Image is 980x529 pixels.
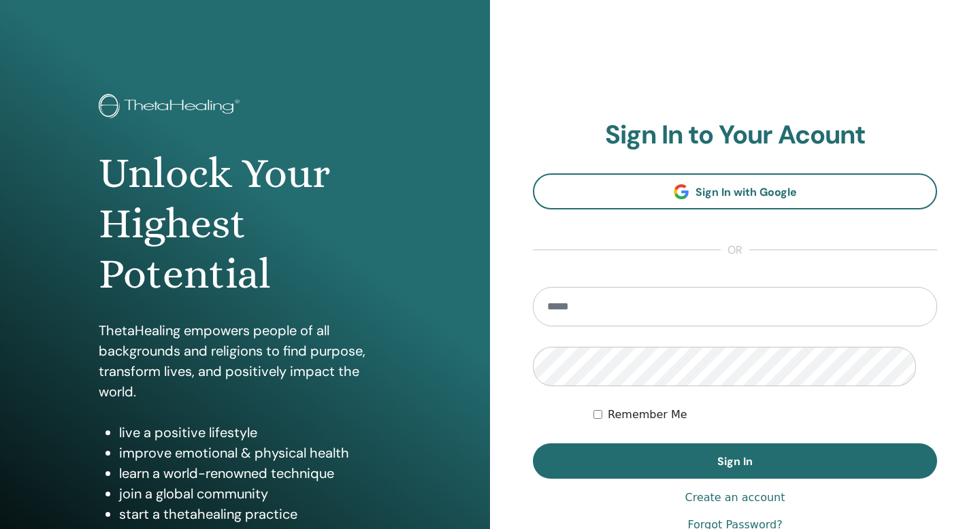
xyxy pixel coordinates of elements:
[119,443,391,463] li: improve emotional & physical health
[119,483,391,504] li: join a global community
[119,422,391,443] li: live a positive lifestyle
[533,120,937,151] h2: Sign In to Your Acount
[533,173,937,209] a: Sign In with Google
[593,407,937,423] div: Keep me authenticated indefinitely or until I manually logout
[533,443,937,479] button: Sign In
[721,242,749,258] span: or
[685,490,785,506] a: Create an account
[119,504,391,524] li: start a thetahealing practice
[696,185,797,199] span: Sign In with Google
[608,407,687,423] label: Remember Me
[119,463,391,483] li: learn a world-renowned technique
[99,148,391,300] h1: Unlock Your Highest Potential
[99,320,391,402] p: ThetaHealing empowers people of all backgrounds and religions to find purpose, transform lives, a...
[717,454,753,468] span: Sign In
